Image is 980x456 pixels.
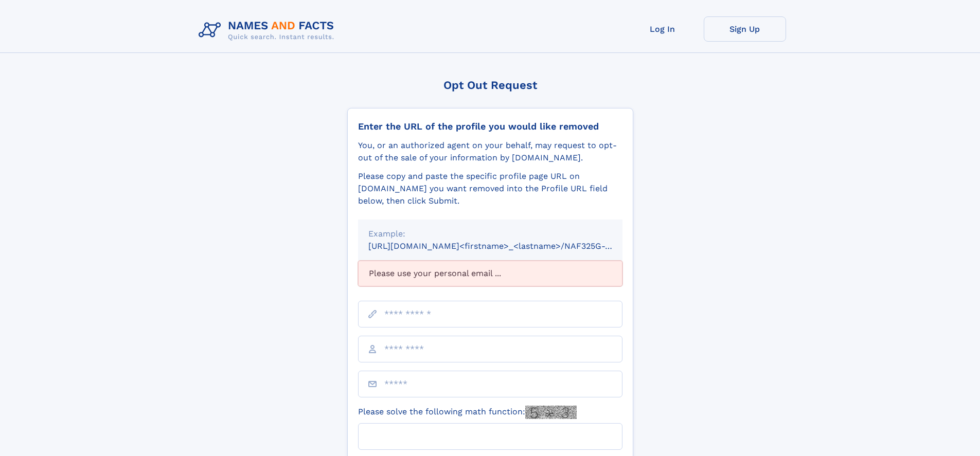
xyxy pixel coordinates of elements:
img: Logo Names and Facts [194,16,343,44]
div: Example: [368,228,612,240]
small: [URL][DOMAIN_NAME]<firstname>_<lastname>/NAF325G-xxxxxxxx [368,241,642,251]
div: Please copy and paste the specific profile page URL on [DOMAIN_NAME] you want removed into the Pr... [358,170,622,207]
a: Log In [621,16,704,42]
label: Please solve the following math function: [358,406,577,419]
div: Opt Out Request [347,79,633,92]
div: Enter the URL of the profile you would like removed [358,121,622,132]
div: You, or an authorized agent on your behalf, may request to opt-out of the sale of your informatio... [358,139,622,164]
a: Sign Up [704,16,786,42]
div: Please use your personal email ... [358,261,622,286]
